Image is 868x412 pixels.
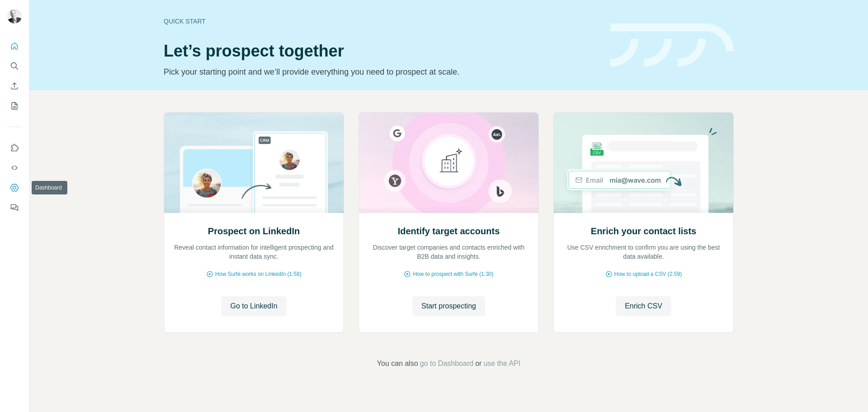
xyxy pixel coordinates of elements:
[398,225,500,237] h2: Identify target accounts
[610,24,734,67] img: banner
[420,358,473,369] button: go to Dashboard
[164,17,599,26] div: Quick start
[7,78,22,94] button: Enrich CSV
[616,296,671,316] button: Enrich CSV
[377,358,418,369] span: You can also
[164,113,344,213] img: Prospect on LinkedIn
[359,113,539,213] img: Identify target accounts
[173,243,335,261] p: Reveal contact information for intelligent prospecting and instant data sync.
[208,225,300,237] h2: Prospect on LinkedIn
[483,358,520,369] button: use the API
[553,113,734,213] img: Enrich your contact lists
[475,358,481,369] span: or
[7,180,22,196] button: Dashboard
[7,199,22,216] button: Feedback
[164,42,599,60] h1: Let’s prospect together
[413,270,493,278] span: How to prospect with Surfe (1:30)
[215,270,302,278] span: How Surfe works on LinkedIn (1:58)
[368,243,529,261] p: Discover target companies and contacts enriched with B2B data and insights.
[591,225,696,237] h2: Enrich your contact lists
[7,160,22,176] button: Use Surfe API
[614,270,682,278] span: How to upload a CSV (2:59)
[7,98,22,114] button: My lists
[7,9,22,24] img: Avatar
[421,301,476,312] span: Start prospecting
[221,296,286,316] button: Go to LinkedIn
[164,66,599,78] p: Pick your starting point and we’ll provide everything you need to prospect at scale.
[7,58,22,74] button: Search
[563,243,724,261] p: Use CSV enrichment to confirm you are using the best data available.
[7,38,22,54] button: Quick start
[625,301,662,312] span: Enrich CSV
[7,140,22,156] button: Use Surfe on LinkedIn
[412,296,485,316] button: Start prospecting
[230,301,277,312] span: Go to LinkedIn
